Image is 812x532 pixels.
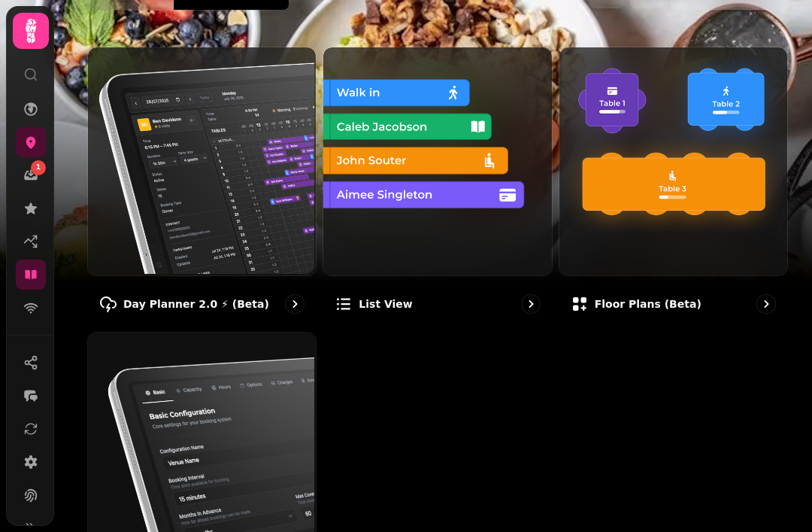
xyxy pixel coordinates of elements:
[523,296,538,312] svg: go to
[87,47,317,326] a: Day Planner 2.0 ⚡ (Beta)Day Planner 2.0 ⚡ (Beta)
[323,47,552,326] a: List viewList view
[558,46,786,274] img: Floor Plans (beta)
[322,46,550,274] img: List view
[36,163,41,173] span: 1
[759,296,774,312] svg: go to
[595,296,701,312] p: Floor Plans (beta)
[287,296,302,312] svg: go to
[359,296,412,312] p: List view
[123,296,269,312] p: Day Planner 2.0 ⚡ (Beta)
[16,160,46,190] a: 1
[559,47,788,326] a: Floor Plans (beta)Floor Plans (beta)
[86,46,314,274] img: Day Planner 2.0 ⚡ (Beta)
